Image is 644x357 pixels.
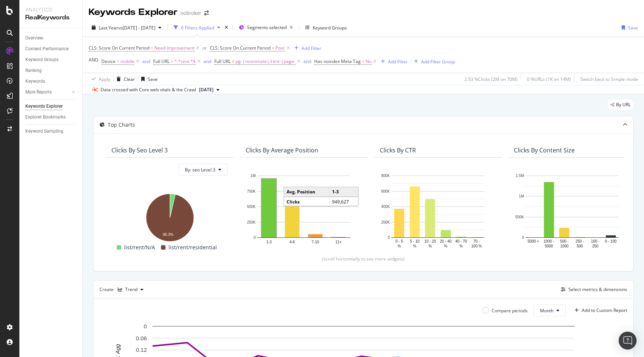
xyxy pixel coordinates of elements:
a: More Reports [25,88,70,96]
text: 1000 [560,244,569,248]
text: % [460,244,463,248]
span: ≠ [232,58,234,64]
div: Keywords Explorer [25,102,63,110]
text: 200K [381,220,390,224]
text: 0 - 5 [395,239,403,243]
text: 500K [247,205,256,209]
button: Clear [114,73,135,85]
span: = [151,45,153,51]
text: 500 [577,244,583,248]
div: Save [148,76,158,82]
text: 5000 + [528,239,539,243]
div: 6 Filters Applied [181,25,214,31]
button: Keyword Groups [302,22,350,34]
div: Save [628,25,638,31]
div: Switch back to Simple mode [580,76,638,82]
a: Explorer Bookmarks [25,113,77,121]
button: and [142,58,150,65]
text: 5000 [545,244,553,248]
button: Add Filter [378,57,408,66]
span: CLS: Score On Current Period [210,45,271,51]
text: 500 - [560,239,569,243]
span: By: seo Level 3 [185,167,215,173]
span: Need Improvement [154,43,195,53]
div: Keyword Sampling [25,127,63,135]
text: 4-6 [290,240,295,244]
text: % [413,244,416,248]
text: 400K [381,205,390,209]
div: and [203,58,211,64]
div: times [223,24,230,31]
div: Analytics [25,6,76,13]
a: Keywords Explorer [25,102,77,110]
text: 5 - 10 [410,239,420,243]
button: Save [619,22,638,34]
button: Add Filter [291,44,321,53]
div: and [142,58,150,64]
div: (scroll horizontally to see more widgets) [102,256,624,262]
div: and [303,58,311,64]
text: 0.06 [136,335,147,341]
text: 1-3 [266,240,272,244]
span: No [366,56,372,67]
span: Has noindex Meta Tag [314,58,361,64]
button: Trend [115,284,146,296]
div: Clear [124,76,135,82]
text: 0 [144,323,147,329]
text: 1.5M [516,174,524,178]
text: 70 - [473,239,480,243]
div: AND [89,57,98,63]
text: 0.12 [136,347,147,353]
text: 20 - 40 [440,239,452,243]
button: Last Yearvs[DATE] - [DATE] [89,22,164,34]
div: Trend [125,287,138,292]
svg: A chart. [380,172,496,250]
text: 500K [515,215,524,219]
button: Apply [89,73,110,85]
a: Overview [25,34,77,42]
text: 800K [381,174,390,178]
button: Switch back to Simple mode [577,73,638,85]
a: Keyword Sampling [25,127,77,135]
div: Compare periods [492,307,528,314]
div: 2.53 % Clicks ( 2M on 70M ) [464,76,518,82]
text: % [398,244,401,248]
button: Save [138,73,158,85]
span: Last Year [99,25,118,31]
div: Apply [99,76,110,82]
div: Add Filter [388,59,408,65]
svg: A chart. [111,190,228,243]
text: 0 [388,236,390,240]
span: = [171,58,173,64]
svg: A chart. [246,172,362,250]
button: AND [89,56,98,63]
div: Keywords [25,78,45,85]
span: list/rent/residential [168,243,217,252]
div: Clicks By seo Level 3 [111,146,168,154]
div: arrow-right-arrow-left [204,10,209,16]
text: 1000 - [544,239,554,243]
text: 250 - [575,239,584,243]
button: Month [534,304,566,316]
text: 600K [381,189,390,193]
div: More Reports [25,88,52,96]
svg: A chart. [514,172,630,250]
div: Data crossed with Core web vitals & the Crawl [101,86,196,93]
div: Add Filter Group [421,59,455,65]
button: Select metrics & dimensions [558,285,627,294]
div: nobroker [180,9,201,17]
div: Content Performance [25,45,69,53]
a: Content Performance [25,45,77,53]
text: 7-10 [312,240,319,244]
span: Month [540,307,553,314]
div: Clicks By CTR [380,146,416,154]
button: 6 Filters Applied [171,22,223,34]
div: Add Filter [302,45,321,51]
div: Keyword Groups [313,25,347,31]
div: Keyword Groups [25,56,59,64]
text: 100 - [591,239,600,243]
div: Open Intercom Messenger [619,332,637,350]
